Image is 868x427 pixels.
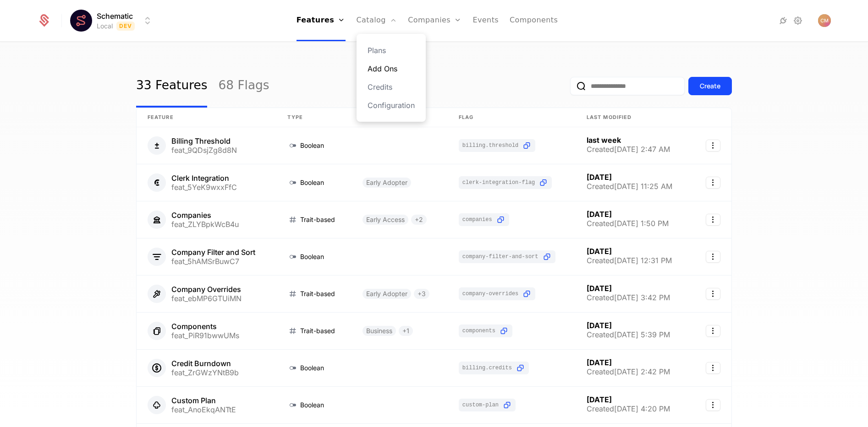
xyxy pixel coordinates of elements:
[706,399,720,411] button: Select action
[818,14,831,27] img: Coleman McFarland
[706,325,720,337] button: Select action
[368,81,415,92] a: Credits
[792,15,803,26] a: Settings
[448,108,576,127] th: Flag
[218,65,269,108] a: 68 Flags
[818,14,831,27] button: Open user button
[778,15,789,26] a: Integrations
[73,11,153,31] button: Select environment
[576,108,692,127] th: Last Modified
[368,63,415,74] a: Add Ons
[97,22,113,31] div: Local
[116,22,135,31] span: Dev
[706,251,720,263] button: Select action
[276,108,352,127] th: Type
[706,214,720,226] button: Select action
[368,100,415,111] a: Configuration
[706,288,720,300] button: Select action
[137,108,276,127] th: Feature
[706,362,720,374] button: Select action
[70,10,92,32] img: Schematic
[97,11,133,22] span: Schematic
[136,65,207,108] a: 33 Features
[700,81,720,91] div: Create
[688,77,732,95] button: Create
[706,140,720,151] button: Select action
[706,177,720,189] button: Select action
[352,108,447,127] th: Plans
[368,45,415,56] a: Plans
